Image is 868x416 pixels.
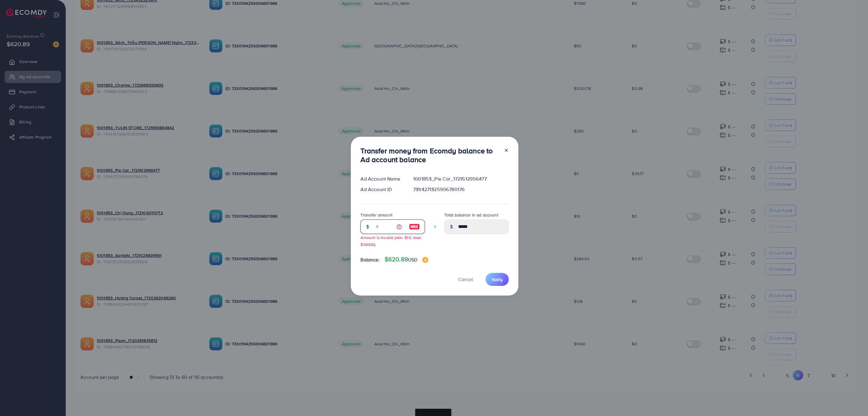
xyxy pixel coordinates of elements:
[408,186,514,193] div: 7394271325906780176
[360,212,392,218] label: Transfer amount
[360,235,422,247] small: Amount is invalid (min: $10, max: $10000)
[451,273,481,286] button: Cancel
[408,175,514,182] div: 1001853_Pie Car_1721612956477
[458,276,473,283] span: Cancel
[360,146,499,164] h3: Transfer money from Ecomdy balance to Ad account balance
[356,186,408,193] div: Ad Account ID
[444,212,498,218] label: Total balance in ad account
[385,256,429,263] h4: $620.89
[408,256,417,263] span: USD
[409,223,420,230] img: image
[486,273,509,286] button: Apply
[356,175,408,182] div: Ad Account Name
[360,256,379,263] span: Balance:
[842,389,863,411] iframe: Chat
[492,276,503,282] span: Apply
[422,257,428,263] img: image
